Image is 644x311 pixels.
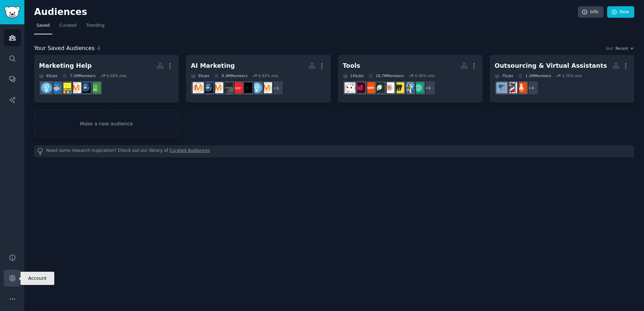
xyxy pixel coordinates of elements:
[516,82,527,93] img: StartUpIndia
[170,148,210,155] a: Curated Audiences
[34,7,578,18] h2: Audiences
[212,82,223,93] img: AskMarketing
[34,44,95,53] span: Your Saved Audiences
[39,62,92,70] div: Marketing Help
[345,82,355,93] img: productivity
[57,20,79,34] a: Curated
[34,145,634,157] div: Need some research inspiration? Check out our library of
[37,23,50,29] span: Saved
[34,20,52,34] a: Saved
[39,73,57,78] div: 6 Sub s
[606,46,613,51] div: Sort
[607,6,634,18] a: New
[61,82,71,93] img: DigitalMarketingHelp
[97,45,101,51] span: 4
[490,55,634,103] a: Outsourcing & Virtual Assistants7Subs1.1MMembers1.75% /mo+4StartUpIndiabuhaydigitalBPOinPH
[191,73,209,78] div: 9 Sub s
[495,73,513,78] div: 7 Sub s
[269,81,283,95] div: + 1
[415,73,435,78] div: 0.36 % /mo
[203,82,213,93] img: digital_marketing
[80,82,91,93] img: digital_marketing
[232,82,243,93] img: AI_Marketing_Strategy
[261,82,272,93] img: marketing
[60,23,77,29] span: Curated
[186,55,330,103] a: AI Marketing9Subs9.3MMembers0.92% /mo+1marketingEntrepreneurArtificialInteligenceAI_Marketing_Str...
[403,82,414,93] img: automation
[506,82,517,93] img: buhaydigital
[374,82,385,93] img: graphic_design
[421,81,435,95] div: + 6
[242,82,252,93] img: ArtificialInteligence
[4,6,20,18] img: GummySearch logo
[578,6,604,18] a: Info
[364,82,375,93] img: zapier
[413,82,424,93] img: ChatGPT
[62,73,95,78] div: 7.1M Members
[343,62,360,70] div: Tools
[496,82,507,93] img: BPOinPH
[524,81,539,95] div: + 4
[193,82,204,93] img: DigitalMarketing
[191,62,235,70] div: AI Marketing
[34,110,179,138] a: Make a new audience
[86,23,104,29] span: Trending
[41,82,52,93] img: Entrepreneur
[90,82,101,93] img: LocalMarketingHelp
[107,73,126,78] div: 0.58 % /mo
[222,82,233,93] img: agency
[615,46,634,51] button: Recent
[495,62,607,70] div: Outsourcing & Virtual Assistants
[70,82,81,93] img: marketing
[343,73,364,78] div: 14 Sub s
[84,20,107,34] a: Trending
[51,82,62,93] img: MarketingHelp
[354,82,365,93] img: indesign
[562,73,582,78] div: 1.75 % /mo
[368,73,404,78] div: 18.7M Members
[258,73,278,78] div: 0.92 % /mo
[384,82,394,93] img: ClaudeHomies
[338,55,482,103] a: Tools14Subs18.7MMembers0.36% /mo+6ChatGPTautomationmiroClaudeHomiesgraphic_designzapierindesignpr...
[251,82,262,93] img: Entrepreneur
[393,82,404,93] img: miro
[615,46,628,51] span: Recent
[34,55,179,103] a: Marketing Help6Subs7.1MMembers0.58% /moLocalMarketingHelpdigital_marketingmarketingDigitalMarketi...
[518,73,551,78] div: 1.1M Members
[214,73,247,78] div: 9.3M Members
